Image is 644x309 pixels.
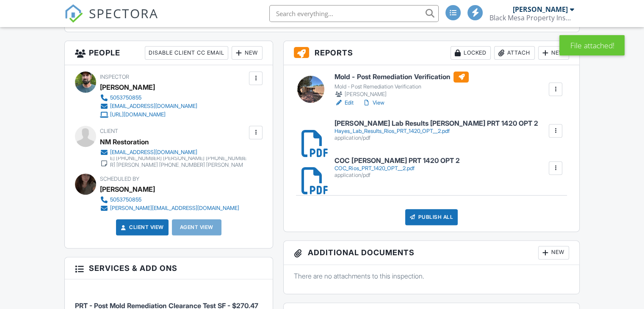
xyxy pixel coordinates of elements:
a: Client View [119,223,164,232]
div: [PERSON_NAME] S [PHONE_NUMBER] - [PERSON_NAME] [PHONE_NUMBER] [PERSON_NAME] [PHONE_NUMBER] [PERSO... [110,148,247,175]
div: Black Mesa Property Inspections Inc [489,14,574,22]
span: Inspector [100,74,129,80]
div: [PERSON_NAME] [100,81,155,94]
div: COC_Rios_PRT_1420_OPT__2.pdf [334,165,459,172]
img: The Best Home Inspection Software - Spectora [64,4,83,23]
div: Mold - Post Remediation Verification [334,83,469,90]
div: [PERSON_NAME] [513,5,568,14]
a: Mold - Post Remediation Verification Mold - Post Remediation Verification [PERSON_NAME] [334,72,469,99]
a: SPECTORA [64,11,158,29]
div: [EMAIL_ADDRESS][DOMAIN_NAME] [110,103,197,110]
input: Search everything... [269,5,439,22]
a: [EMAIL_ADDRESS][DOMAIN_NAME] [100,148,247,157]
a: [PERSON_NAME] Lab Results [PERSON_NAME] PRT 1420 OPT 2 Hayes_Lab_Results_Rios_PRT_1420_OPT__2.pdf... [334,120,538,141]
div: [PERSON_NAME][EMAIL_ADDRESS][DOMAIN_NAME] [110,205,239,212]
div: New [232,46,263,60]
span: Client [100,128,118,134]
a: [URL][DOMAIN_NAME] [100,110,197,119]
div: [EMAIL_ADDRESS][DOMAIN_NAME] [110,149,197,156]
div: New [538,246,569,259]
div: File attached! [559,35,625,55]
div: Disable Client CC Email [145,46,228,60]
div: Hayes_Lab_Results_Rios_PRT_1420_OPT__2.pdf [334,128,538,135]
h3: Additional Documents [284,241,579,265]
span: Scheduled By [100,176,139,182]
div: [PERSON_NAME] [334,90,469,99]
a: View [362,99,384,107]
a: Edit [334,99,354,107]
div: application/pdf [334,172,459,179]
div: 5053750855 [110,94,141,101]
p: There are no attachments to this inspection. [294,271,569,281]
a: 5053750855 [100,196,239,204]
div: [PERSON_NAME] [100,183,155,196]
a: 5053750855 [100,94,197,102]
a: [PERSON_NAME][EMAIL_ADDRESS][DOMAIN_NAME] [100,204,239,212]
a: COC [PERSON_NAME] PRT 1420 OPT 2 COC_Rios_PRT_1420_OPT__2.pdf application/pdf [334,157,459,179]
h3: Reports [284,41,579,65]
div: 5053750855 [110,196,141,203]
a: [EMAIL_ADDRESS][DOMAIN_NAME] [100,102,197,110]
span: SPECTORA [89,4,158,22]
div: Locked [451,46,491,60]
h6: Mold - Post Remediation Verification [334,72,469,83]
h3: Services & Add ons [65,257,273,279]
div: [URL][DOMAIN_NAME] [110,111,166,118]
div: Attach [494,46,535,60]
div: Publish All [405,209,458,225]
div: NM Restoration [100,135,149,148]
div: application/pdf [334,135,538,141]
h6: COC [PERSON_NAME] PRT 1420 OPT 2 [334,157,459,165]
h3: People [65,41,273,65]
div: New [538,46,569,60]
h6: [PERSON_NAME] Lab Results [PERSON_NAME] PRT 1420 OPT 2 [334,120,538,127]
